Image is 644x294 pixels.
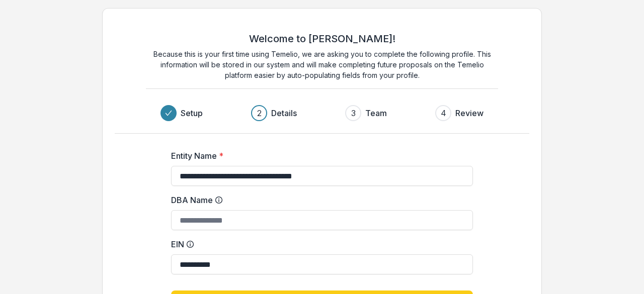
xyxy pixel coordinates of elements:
[171,194,467,206] label: DBA Name
[171,150,467,162] label: Entity Name
[249,33,395,45] h2: Welcome to [PERSON_NAME]!
[171,238,467,250] label: EIN
[257,107,262,119] div: 2
[146,49,498,80] p: Because this is your first time using Temelio, we are asking you to complete the following profil...
[160,105,484,121] div: Progress
[455,107,484,119] h3: Review
[351,107,356,119] div: 3
[271,107,297,119] h3: Details
[181,107,203,119] h3: Setup
[365,107,387,119] h3: Team
[441,107,446,119] div: 4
